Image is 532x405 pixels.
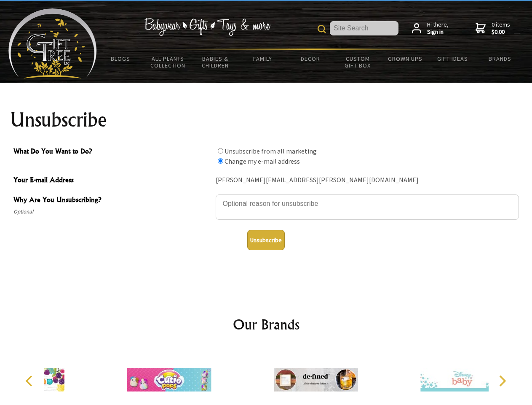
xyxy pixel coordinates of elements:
a: Brands [476,50,524,67]
span: Hi there, [427,21,449,36]
input: What Do You Want to Do? [218,158,223,164]
a: Family [239,50,287,67]
img: Babywear - Gifts - Toys & more [144,18,270,36]
label: Unsubscribe from all marketing [225,147,317,155]
span: Why Are You Unsubscribing? [13,194,211,207]
label: Change my e-mail address [225,157,300,165]
span: What Do You Want to Do? [13,146,211,158]
a: All Plants Collection [144,50,192,74]
span: Your E-mail Address [13,175,211,187]
a: Grown Ups [381,50,429,67]
strong: Sign in [427,28,449,36]
h2: Our Brands [17,314,516,335]
button: Next [493,372,511,390]
input: What Do You Want to Do? [218,148,223,154]
h1: Unsubscribe [10,110,522,130]
a: Custom Gift Box [334,50,382,74]
a: 0 items$0.00 [476,21,510,36]
textarea: Why Are You Unsubscribing? [216,194,519,220]
img: product search [318,25,326,33]
a: Babies & Children [192,50,239,74]
span: Optional [13,207,211,217]
img: Babyware - Gifts - Toys and more... [8,8,97,78]
span: 0 items [492,21,510,36]
strong: $0.00 [492,28,510,36]
a: Decor [286,50,334,67]
button: Previous [21,372,40,390]
a: BLOGS [97,50,144,67]
div: [PERSON_NAME][EMAIL_ADDRESS][PERSON_NAME][DOMAIN_NAME] [216,174,519,187]
button: Unsubscribe [247,230,285,250]
a: Gift Ideas [429,50,476,67]
input: Site Search [330,21,398,35]
a: Hi there,Sign in [412,21,449,36]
